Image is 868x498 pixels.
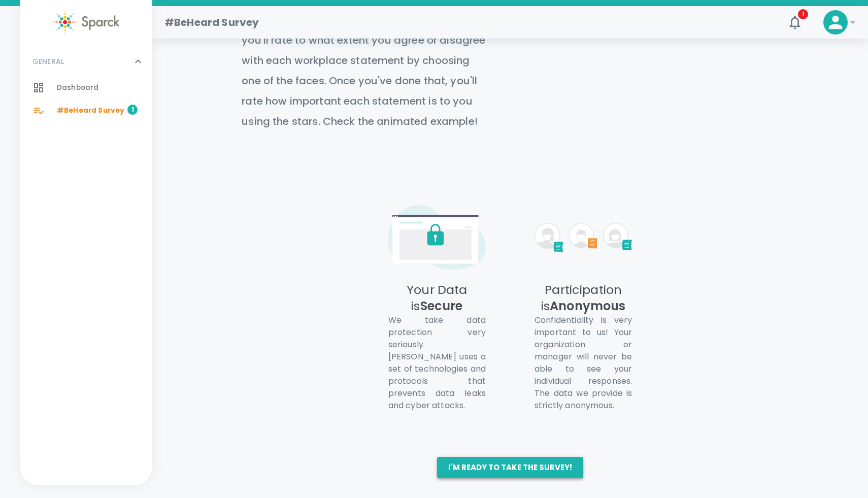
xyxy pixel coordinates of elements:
[388,282,486,314] h5: Your Data is
[57,106,124,116] span: #BeHeard Survey
[535,205,632,270] img: [object Object]
[388,205,486,270] img: [object Object]
[20,10,152,34] a: Sparck logo
[20,77,152,126] div: GENERAL
[32,56,64,67] p: GENERAL
[550,297,625,314] span: Anonymous
[53,10,119,34] img: Sparck logo
[420,297,463,314] span: Secure
[20,99,152,122] a: #BeHeard Survey1
[798,9,808,19] span: 1
[535,282,632,314] h5: Participation is
[20,46,152,77] div: GENERAL
[20,77,152,99] a: Dashboard
[388,314,486,412] p: We take data protection very seriously. [PERSON_NAME] uses a set of technologies and protocols th...
[535,314,632,412] p: Confidentiality is very important to us! Your organization or manager will never be able to see y...
[127,105,138,115] span: 1
[783,10,807,35] button: 1
[437,457,583,478] button: I'm ready to take the survey!
[164,14,259,30] h1: #BeHeard Survey
[57,83,98,93] span: Dashboard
